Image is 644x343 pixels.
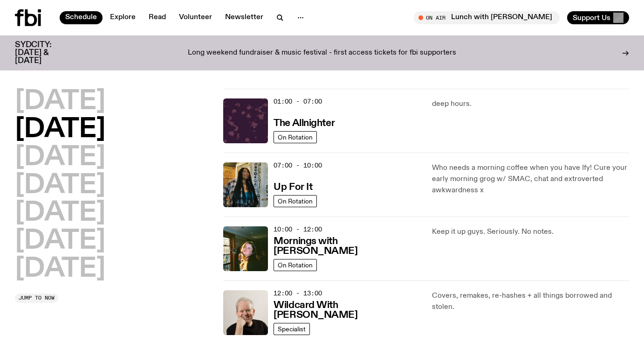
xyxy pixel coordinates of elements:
a: Up For It [274,181,312,192]
span: 10:00 - 12:00 [274,225,322,234]
span: Jump to now [19,295,55,301]
span: Specialist [278,325,306,332]
h3: Wildcard With [PERSON_NAME] [274,301,420,320]
img: Stuart is smiling charmingly, wearing a black t-shirt against a stark white background. [223,290,268,335]
span: 07:00 - 10:00 [274,161,322,170]
span: On Rotation [278,133,313,140]
p: Keep it up guys. Seriously. No notes. [432,226,629,238]
a: Specialist [274,323,310,335]
a: Explore [104,11,141,24]
button: [DATE] [15,256,105,282]
h3: Up For It [274,182,312,192]
a: On Rotation [274,195,317,207]
h3: Mornings with [PERSON_NAME] [274,237,420,256]
a: On Rotation [274,131,317,143]
a: Schedule [60,11,103,24]
button: [DATE] [15,200,105,226]
img: Ify - a Brown Skin girl with black braided twists, looking up to the side with her tongue stickin... [223,162,268,207]
a: On Rotation [274,259,317,271]
a: Read [143,11,171,24]
a: The Allnighter [274,117,335,128]
a: Newsletter [219,11,269,24]
button: Support Us [567,11,629,24]
a: Volunteer [173,11,218,24]
p: Who needs a morning coffee when you have Ify! Cure your early morning grog w/ SMAC, chat and extr... [432,162,629,196]
span: 01:00 - 07:00 [274,97,322,106]
span: On Rotation [278,197,313,204]
h3: The Allnighter [274,119,335,128]
button: [DATE] [15,228,105,254]
button: [DATE] [15,117,105,143]
button: [DATE] [15,145,105,171]
button: Jump to now [15,294,58,303]
button: [DATE] [15,173,105,199]
img: Freya smiles coyly as she poses for the image. [223,226,268,271]
p: deep hours. [432,98,629,110]
p: Covers, remakes, re-hashes + all things borrowed and stolen. [432,290,629,313]
a: Mornings with [PERSON_NAME] [274,235,420,256]
span: On Rotation [278,261,313,268]
p: Long weekend fundraiser & music festival - first access tickets for fbi supporters [188,49,456,57]
h3: SYDCITY: [DATE] & [DATE] [15,41,75,65]
span: 12:00 - 13:00 [274,289,322,298]
a: Wildcard With [PERSON_NAME] [274,299,420,320]
button: [DATE] [15,89,105,115]
span: Support Us [573,14,610,22]
button: On AirLunch with [PERSON_NAME] [414,11,560,24]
